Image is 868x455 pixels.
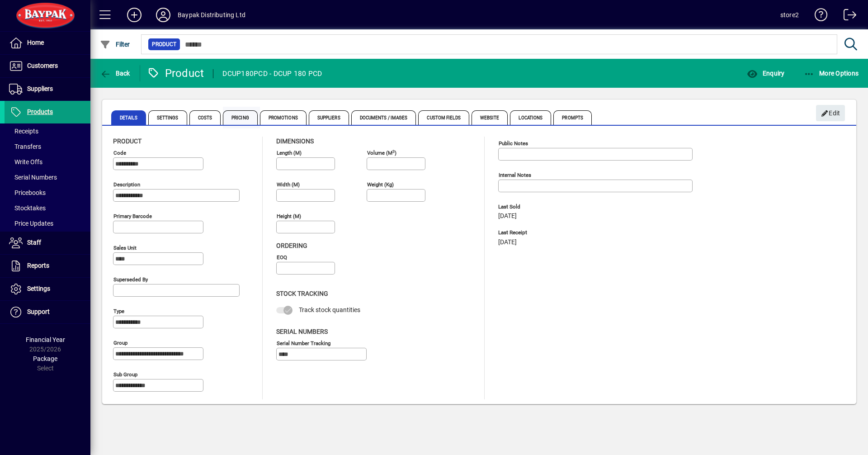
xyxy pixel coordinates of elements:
mat-label: Public Notes [499,140,528,147]
span: Products [27,108,53,115]
app-page-header-button: Back [90,65,140,81]
button: Enquiry [745,65,787,81]
mat-label: Sub group [113,371,137,378]
span: Financial Year [26,336,65,343]
a: Settings [5,278,90,300]
span: Home [27,39,44,46]
mat-label: Group [113,340,127,346]
a: Stocktakes [5,200,90,216]
mat-label: Description [113,181,140,188]
span: Prompts [553,110,592,125]
a: Pricebooks [5,185,90,200]
span: Reports [27,262,49,269]
mat-label: Internal Notes [499,172,531,178]
span: Enquiry [747,70,784,77]
a: Serial Numbers [5,170,90,185]
button: Edit [816,105,845,121]
span: Serial Numbers [276,328,328,335]
span: Edit [821,106,840,121]
a: Transfers [5,139,90,154]
span: Promotions [260,110,307,125]
mat-label: Superseded by [113,276,148,283]
mat-label: Volume (m ) [367,150,396,156]
span: Pricebooks [9,189,46,196]
a: Customers [5,55,90,77]
span: [DATE] [498,213,517,220]
a: Knowledge Base [808,2,828,31]
span: Website [472,110,508,125]
a: Support [5,301,90,323]
span: Last Sold [498,204,634,210]
mat-label: Serial Number tracking [277,340,330,346]
button: Back [98,65,132,81]
sup: 3 [392,149,395,153]
span: Ordering [276,242,307,249]
mat-label: Height (m) [277,213,301,219]
span: Transfers [9,143,41,150]
mat-label: Code [113,150,126,156]
a: Price Updates [5,216,90,231]
mat-label: EOQ [277,254,287,261]
span: [DATE] [498,239,517,246]
span: Filter [100,41,130,48]
span: More Options [804,70,859,77]
a: Write Offs [5,154,90,170]
a: Logout [837,2,857,31]
span: Receipts [9,128,38,135]
span: Details [111,110,146,125]
span: Product [113,137,142,145]
span: Package [33,355,57,362]
span: Dimensions [276,137,314,145]
span: Customers [27,62,58,69]
button: Profile [149,7,178,23]
span: Suppliers [27,85,53,92]
span: Back [100,70,130,77]
button: More Options [802,65,861,81]
span: Staff [27,239,41,246]
span: Custom Fields [418,110,469,125]
span: Stock Tracking [276,290,328,297]
span: Suppliers [309,110,349,125]
span: Settings [148,110,187,125]
button: Filter [98,36,132,52]
a: Suppliers [5,78,90,100]
span: Support [27,308,50,315]
span: Stocktakes [9,204,46,212]
span: Serial Numbers [9,174,57,181]
mat-label: Width (m) [277,181,300,188]
span: Costs [189,110,221,125]
a: Home [5,32,90,54]
a: Staff [5,232,90,254]
mat-label: Primary barcode [113,213,152,219]
mat-label: Weight (Kg) [367,181,394,188]
mat-label: Length (m) [277,150,302,156]
mat-label: Sales unit [113,245,137,251]
mat-label: Type [113,308,124,314]
div: store2 [780,8,799,22]
a: Receipts [5,123,90,139]
span: Pricing [223,110,258,125]
span: Locations [510,110,551,125]
span: Write Offs [9,158,42,166]
span: Price Updates [9,220,53,227]
span: Last Receipt [498,230,634,236]
a: Reports [5,255,90,277]
div: Product [147,66,204,81]
span: Documents / Images [351,110,416,125]
span: Track stock quantities [299,306,360,313]
div: Baypak Distributing Ltd [178,8,245,22]
button: Add [120,7,149,23]
span: Product [152,40,176,49]
span: Settings [27,285,50,292]
div: DCUP180PCD - DCUP 180 PCD [222,66,322,81]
